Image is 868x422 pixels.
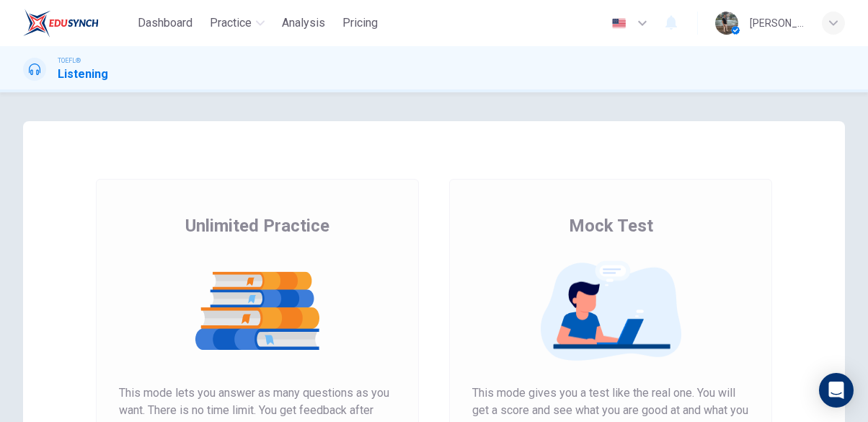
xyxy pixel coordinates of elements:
[23,9,99,38] img: EduSynch logo
[342,14,378,32] span: Pricing
[58,56,81,66] span: TOEFL®
[337,10,384,36] button: Pricing
[138,14,192,32] span: Dashboard
[58,66,108,83] h1: Listening
[610,18,628,29] img: en
[210,14,252,32] span: Practice
[715,12,738,35] img: Profile picture
[282,14,325,32] span: Analysis
[750,14,805,32] div: [PERSON_NAME]
[819,373,854,408] div: Open Intercom Messenger
[23,9,132,38] a: EduSynch logo
[276,10,331,36] button: Analysis
[204,10,270,36] button: Practice
[185,214,329,237] span: Unlimited Practice
[132,10,198,36] button: Dashboard
[569,214,653,237] span: Mock Test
